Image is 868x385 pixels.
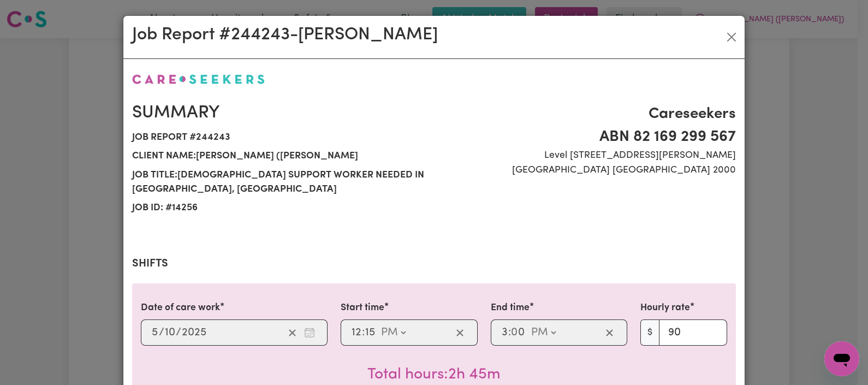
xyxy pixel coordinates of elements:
[511,327,518,338] span: 0
[441,126,736,149] span: ABN 82 169 299 567
[132,257,736,270] h2: Shifts
[441,103,736,126] span: Careseekers
[640,301,690,315] label: Hourly rate
[723,28,740,46] button: Close
[132,74,265,84] img: Careseekers logo
[132,103,427,123] h2: Summary
[824,341,859,376] iframe: Button to launch messaging window
[301,324,318,341] button: Enter the date of care work
[441,149,736,163] span: Level [STREET_ADDRESS][PERSON_NAME]
[164,324,176,341] input: --
[491,301,530,315] label: End time
[512,324,526,341] input: --
[441,163,736,177] span: [GEOGRAPHIC_DATA] [GEOGRAPHIC_DATA] 2000
[362,327,365,339] span: :
[132,199,427,217] span: Job ID: # 14256
[132,147,427,165] span: Client name: [PERSON_NAME] ([PERSON_NAME]
[640,319,659,346] span: $
[141,301,220,315] label: Date of care work
[151,324,159,341] input: --
[132,25,438,45] h2: Job Report # 244243 - [PERSON_NAME]
[181,324,207,341] input: ----
[508,327,511,339] span: :
[501,324,508,341] input: --
[132,128,427,147] span: Job report # 244243
[341,301,384,315] label: Start time
[176,327,181,339] span: /
[132,166,427,199] span: Job title: [DEMOGRAPHIC_DATA] Support Worker Needed in [GEOGRAPHIC_DATA], [GEOGRAPHIC_DATA]
[284,324,301,341] button: Clear date
[351,324,362,341] input: --
[365,324,376,341] input: --
[367,367,501,382] span: Total hours worked: 2 hours 45 minutes
[159,327,164,339] span: /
